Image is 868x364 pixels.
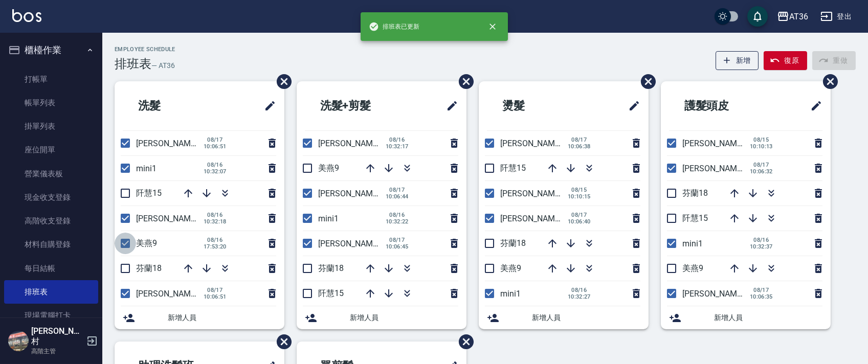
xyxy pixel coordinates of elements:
span: 10:32:07 [204,168,227,175]
span: 08/17 [386,187,409,193]
a: 帳單列表 [4,91,98,115]
a: 每日結帳 [4,257,98,280]
span: 修改班表的標題 [440,94,458,118]
span: 刪除班表 [269,327,293,357]
span: mini1 [682,239,703,248]
span: [PERSON_NAME]16 [500,189,571,198]
span: 阡慧15 [136,188,162,198]
span: 10:06:44 [386,193,409,200]
h5: [PERSON_NAME]村 [31,326,83,347]
a: 高階收支登錄 [4,209,98,233]
span: 08/16 [204,237,227,243]
span: 美燕9 [500,263,521,273]
span: [PERSON_NAME]11 [136,289,207,299]
span: 刪除班表 [815,66,839,97]
span: [PERSON_NAME]11 [682,289,753,299]
span: mini1 [136,164,157,173]
a: 打帳單 [4,67,98,91]
span: 芬蘭18 [500,238,526,248]
h2: 護髮頭皮 [669,87,774,124]
div: 新增人員 [479,306,649,329]
span: 10:32:18 [204,218,227,225]
a: 座位開單 [4,138,98,162]
span: 08/17 [204,136,227,143]
a: 現場電腦打卡 [4,304,98,327]
h6: — AT36 [151,60,175,71]
h2: 洗髮+剪髮 [305,87,413,124]
span: 芬蘭18 [318,263,344,273]
span: 修改班表的標題 [622,94,640,118]
span: 17:53:20 [204,243,227,250]
span: 08/16 [204,212,227,218]
span: 08/17 [568,212,591,218]
a: 材料自購登錄 [4,233,98,256]
img: Person [8,331,29,351]
span: 芬蘭18 [682,188,708,198]
button: 櫃檯作業 [4,37,98,63]
a: 營業儀表板 [4,162,98,186]
span: 新增人員 [350,312,458,323]
span: 排班表已更新 [369,21,420,32]
span: 10:32:17 [386,143,409,150]
span: [PERSON_NAME]16 [318,139,389,148]
span: 刪除班表 [451,327,475,357]
span: 新增人員 [168,312,276,323]
h2: 洗髮 [123,87,217,124]
span: 美燕9 [318,163,339,173]
span: 10:32:22 [386,218,409,225]
span: 08/17 [204,287,227,293]
span: 08/17 [750,162,773,168]
h3: 排班表 [115,57,151,71]
span: 08/16 [750,237,773,243]
span: 修改班表的標題 [804,94,822,118]
span: 10:06:45 [386,243,409,250]
span: mini1 [500,289,521,299]
span: 08/16 [568,287,591,293]
span: 修改班表的標題 [258,94,276,118]
span: 10:10:13 [750,143,773,150]
button: save [747,6,768,27]
span: 10:06:32 [750,168,773,175]
button: close [481,15,504,38]
span: 08/15 [750,136,773,143]
span: 美燕9 [136,238,157,248]
span: 10:06:38 [568,143,591,150]
span: [PERSON_NAME]16 [682,139,753,148]
span: 08/16 [386,136,409,143]
span: 刪除班表 [633,66,657,97]
span: 10:06:35 [750,293,773,300]
div: 新增人員 [661,306,831,329]
span: [PERSON_NAME]6 [136,139,202,148]
span: 08/16 [386,212,409,218]
span: 08/16 [204,162,227,168]
span: 08/17 [568,136,591,143]
button: AT36 [773,6,812,27]
span: 阡慧15 [318,288,344,298]
span: 10:32:27 [568,293,591,300]
h2: Employee Schedule [115,46,175,53]
div: AT36 [789,10,808,23]
a: 現金收支登錄 [4,186,98,209]
span: 08/17 [386,237,409,243]
span: 08/17 [750,287,773,293]
span: [PERSON_NAME]6 [318,189,384,198]
button: 復原 [764,51,807,70]
a: 掛單列表 [4,115,98,138]
p: 高階主管 [31,347,83,356]
span: [PERSON_NAME]16 [136,214,207,223]
span: 10:06:40 [568,218,591,225]
span: 08/15 [568,187,591,193]
span: 美燕9 [682,263,703,273]
button: 登出 [816,7,856,26]
span: 10:06:51 [204,143,227,150]
span: [PERSON_NAME]11 [500,214,571,223]
div: 新增人員 [115,306,284,329]
button: 新增 [716,51,759,70]
span: 刪除班表 [451,66,475,97]
span: 新增人員 [714,312,822,323]
span: 阡慧15 [500,163,526,173]
img: Logo [12,9,41,22]
h2: 燙髮 [487,87,581,124]
span: 阡慧15 [682,213,708,223]
span: 10:32:37 [750,243,773,250]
